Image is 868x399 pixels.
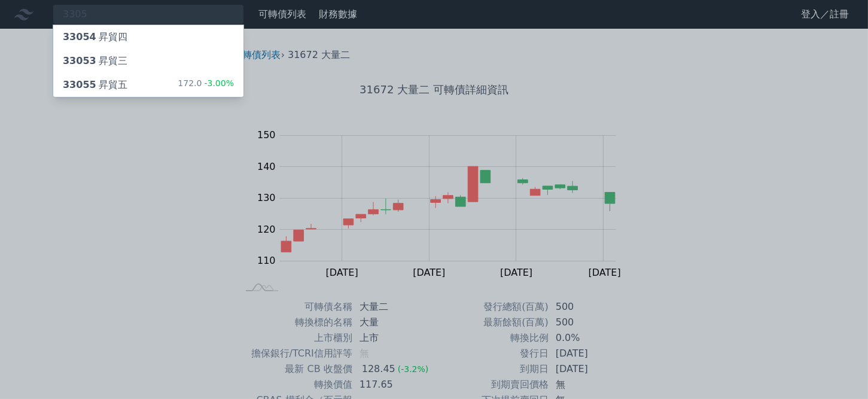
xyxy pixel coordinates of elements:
a: 33054昇貿四 [53,25,243,49]
span: 33053 [63,55,96,66]
div: 昇貿五 [63,78,127,92]
a: 33053昇貿三 [53,49,243,73]
a: 33055昇貿五 172.0-3.00% [53,73,243,97]
div: 昇貿四 [63,30,127,44]
div: 昇貿三 [63,54,127,68]
span: -3.00% [202,78,234,88]
span: 33055 [63,79,96,90]
div: 172.0 [178,78,234,92]
span: 33054 [63,31,96,42]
